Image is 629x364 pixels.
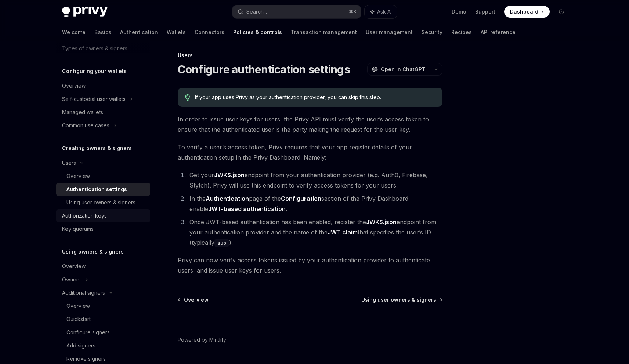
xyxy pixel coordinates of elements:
div: Users [62,159,76,167]
a: Overview [56,170,150,183]
div: Authentication settings [66,185,127,194]
button: Search...⌘K [232,5,361,18]
div: If your app uses Privy as your authentication provider, you can skip this step. [195,94,435,101]
div: Search... [246,7,267,16]
div: Overview [62,262,86,271]
div: Overview [62,81,86,90]
span: ⌘ K [349,9,357,15]
div: Common use cases [62,121,109,130]
h5: Creating owners & signers [62,144,132,153]
code: sub [214,239,229,247]
h5: Configuring your wallets [62,67,127,76]
a: Policies & controls [233,23,282,41]
span: Dashboard [510,8,538,15]
div: Add signers [66,341,95,350]
a: Authentication [120,23,158,41]
li: Once JWT-based authentication has been enabled, register the endpoint from your authentication pr... [187,217,442,248]
a: Basics [94,23,111,41]
span: Privy can now verify access tokens issued by your authentication provider to authenticate users, ... [178,255,442,276]
div: Self-custodial user wallets [62,95,126,103]
a: Transaction management [291,23,357,41]
span: In order to issue user keys for users, the Privy API must verify the user’s access token to ensur... [178,114,442,135]
a: Authentication settings [56,183,150,196]
strong: JWT-based authentication [208,205,286,212]
strong: JWT claim [328,229,358,236]
a: Security [422,23,442,41]
span: Ask AI [377,8,392,15]
span: To verify a user’s access token, Privy requires that your app register details of your authentica... [178,142,442,163]
div: Overview [66,302,90,310]
h5: Using owners & signers [62,247,124,256]
div: Quickstart [66,315,91,324]
div: Authorization keys [62,211,107,220]
a: Using user owners & signers [56,196,150,209]
a: Configure signers [56,326,150,339]
span: Using user owners & signers [361,296,436,303]
div: Remove signers [66,354,106,363]
a: Managed wallets [56,106,150,119]
strong: Authentication [206,195,249,202]
span: Overview [184,296,209,303]
a: Add signers [56,339,150,352]
div: Owners [62,275,81,284]
a: API reference [481,23,516,41]
li: Get your endpoint from your authentication provider (e.g. Auth0, Firebase, Stytch). Privy will us... [187,170,442,190]
a: Key quorums [56,222,150,236]
strong: Configuration [281,195,321,202]
h1: Configure authentication settings [178,63,350,76]
div: Users [178,52,442,59]
button: Toggle dark mode [556,6,567,18]
a: Overview [56,79,150,92]
div: Configure signers [66,328,110,337]
svg: Tip [185,94,190,101]
button: Open in ChatGPT [367,63,430,76]
a: Using user owners & signers [361,296,442,303]
div: Additional signers [62,288,105,297]
a: Overview [178,296,209,303]
a: Connectors [195,23,224,41]
a: Overview [56,260,150,273]
a: Recipes [451,23,472,41]
strong: JWKS.json [214,171,245,179]
div: Overview [66,172,90,181]
a: Overview [56,299,150,313]
span: Open in ChatGPT [381,66,426,73]
a: Support [475,8,495,15]
button: Ask AI [365,5,397,18]
a: Wallets [167,23,186,41]
a: Dashboard [504,6,550,18]
a: Powered by Mintlify [178,336,226,343]
div: Using user owners & signers [66,198,135,207]
a: Quickstart [56,313,150,326]
strong: JWKS.json [366,218,397,226]
div: Managed wallets [62,108,103,117]
li: In the page of the section of the Privy Dashboard, enable . [187,193,442,214]
a: Welcome [62,23,86,41]
div: Key quorums [62,225,94,233]
a: Demo [452,8,466,15]
a: User management [366,23,413,41]
a: Authorization keys [56,209,150,222]
img: dark logo [62,7,108,17]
